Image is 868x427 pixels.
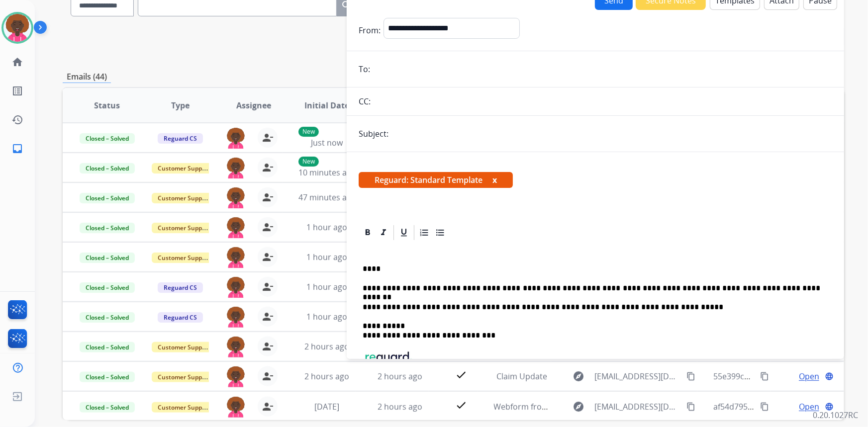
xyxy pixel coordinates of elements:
span: [EMAIL_ADDRESS][DOMAIN_NAME] [595,370,681,382]
p: Subject: [359,128,388,140]
span: Claim Update [497,371,548,382]
span: Open [799,370,819,382]
img: agent-avatar [226,217,246,238]
mat-icon: check [455,399,467,411]
span: 1 hour ago [306,311,347,322]
p: New [298,127,319,137]
span: Type [171,99,190,111]
span: Customer Support [152,193,216,203]
span: 2 hours ago [304,371,349,382]
p: 0.20.1027RC [813,409,858,421]
span: Closed – Solved [80,402,135,413]
span: af54d795-a454-428f-a60a-568dbe9edb69 [713,401,865,412]
mat-icon: language [825,372,834,381]
span: Open [799,401,819,413]
span: 1 hour ago [306,222,347,233]
span: 1 hour ago [306,281,347,292]
span: [EMAIL_ADDRESS][DOMAIN_NAME] [595,401,681,413]
p: CC: [359,95,371,107]
mat-icon: check [455,369,467,381]
span: Customer Support [152,372,216,382]
mat-icon: person_remove [262,251,274,263]
mat-icon: inbox [11,143,23,155]
span: Reguard CS [158,282,203,293]
mat-icon: person_remove [262,311,274,323]
span: 1 hour ago [306,252,347,262]
mat-icon: person_remove [262,221,274,233]
span: Customer Support [152,342,216,352]
mat-icon: home [11,56,23,68]
p: New [298,157,319,167]
p: Emails (44) [63,71,111,83]
span: Closed – Solved [80,282,135,293]
mat-icon: language [825,402,834,411]
div: Underline [396,225,411,240]
span: Reguard: Standard Template [359,172,513,188]
span: Closed – Solved [80,163,135,173]
mat-icon: person_remove [262,281,274,293]
mat-icon: content_copy [760,372,769,381]
img: agent-avatar [226,247,246,268]
img: agent-avatar [226,366,246,387]
span: Closed – Solved [80,223,135,233]
span: Closed – Solved [80,253,135,263]
mat-icon: person_remove [262,162,274,173]
span: 55e399cc-f0ab-4e63-a49a-d2d34c613558 [713,371,865,382]
p: From: [359,24,381,36]
mat-icon: list_alt [11,85,23,97]
span: Closed – Solved [80,133,135,144]
span: Webform from [EMAIL_ADDRESS][DOMAIN_NAME] on [DATE] [494,401,719,412]
span: [DATE] [314,401,339,412]
mat-icon: person_remove [262,132,274,144]
span: Customer Support [152,163,216,173]
span: Closed – Solved [80,312,135,323]
mat-icon: person_remove [262,370,274,382]
span: 2 hours ago [378,401,422,412]
mat-icon: content_copy [686,372,695,381]
span: 47 minutes ago [298,192,356,203]
img: agent-avatar [226,277,246,298]
span: Closed – Solved [80,372,135,382]
img: avatar [3,14,31,42]
div: Bullet List [433,225,448,240]
img: agent-avatar [226,397,246,418]
span: Customer Support [152,223,216,233]
span: Reguard CS [158,133,203,144]
span: Customer Support [152,253,216,263]
img: agent-avatar [226,307,246,328]
img: agent-avatar [226,158,246,178]
span: 10 minutes ago [298,167,356,178]
span: Initial Date [304,99,349,111]
mat-icon: history [11,114,23,126]
span: Reguard CS [158,312,203,323]
p: To: [359,63,370,75]
img: agent-avatar [226,337,246,357]
mat-icon: content_copy [760,402,769,411]
div: Bold [360,225,375,240]
span: 2 hours ago [304,341,349,352]
span: Assignee [236,99,271,111]
span: Status [94,99,120,111]
button: x [492,174,497,186]
img: agent-avatar [226,187,246,208]
mat-icon: person_remove [262,341,274,352]
span: 2 hours ago [378,371,422,382]
div: Ordered List [417,225,432,240]
span: Customer Support [152,402,216,413]
span: Just now [311,137,343,148]
mat-icon: person_remove [262,401,274,413]
div: Italic [376,225,391,240]
mat-icon: person_remove [262,191,274,203]
mat-icon: explore [573,370,585,382]
mat-icon: content_copy [686,402,695,411]
span: Closed – Solved [80,193,135,203]
img: agent-avatar [226,128,246,149]
mat-icon: explore [573,401,585,413]
span: Closed – Solved [80,342,135,352]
